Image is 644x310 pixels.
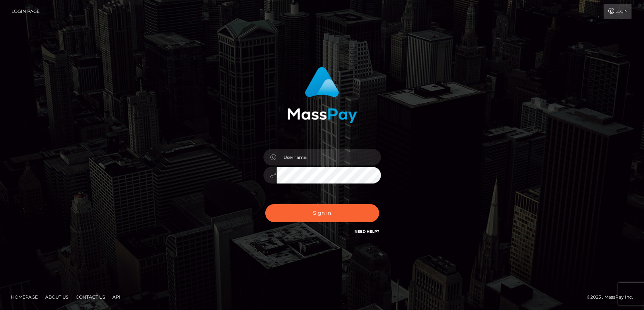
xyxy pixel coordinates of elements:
[587,293,638,301] div: © 2025 , MassPay Inc.
[11,4,40,19] a: Login Page
[73,291,108,303] a: Contact Us
[8,291,41,303] a: Homepage
[604,4,632,19] a: Login
[265,204,379,222] button: Sign in
[355,229,379,234] a: Need Help?
[109,291,123,303] a: API
[42,291,71,303] a: About Us
[287,67,357,123] img: MassPay Login
[277,149,381,165] input: Username...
